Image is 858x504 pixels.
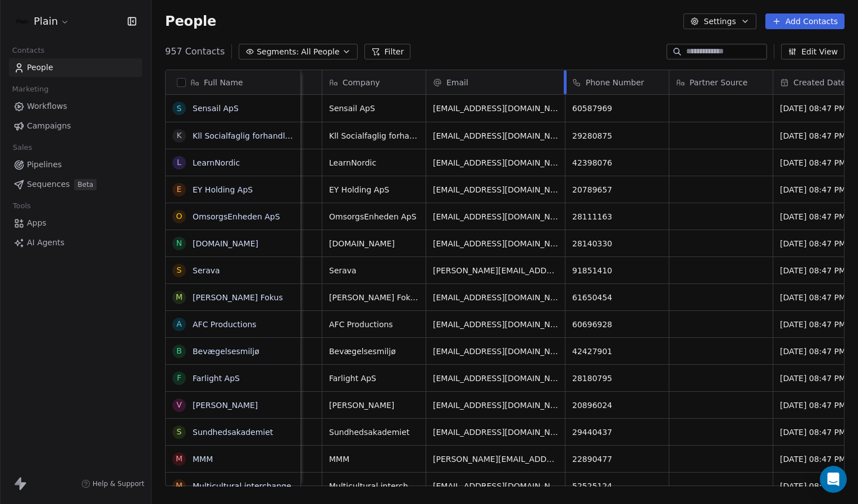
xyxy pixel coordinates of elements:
span: MMM [329,453,419,465]
span: [PERSON_NAME][EMAIL_ADDRESS][DOMAIN_NAME] [433,265,558,276]
div: K [176,130,181,141]
span: Full Name [204,77,243,88]
span: EY Holding ApS [329,184,419,195]
span: AI Agents [27,237,65,249]
a: AI Agents [9,233,142,252]
span: 28180795 [572,373,662,384]
span: Farlight ApS [329,373,419,384]
div: Company [322,70,426,94]
a: OmsorgsEnheden ApS [193,212,280,221]
span: [EMAIL_ADDRESS][DOMAIN_NAME] [433,103,558,114]
div: Email [426,70,565,94]
span: Kll Socialfaglig forhandling [329,130,419,141]
a: LearnNordic [193,158,240,167]
div: Full Name [166,70,300,94]
span: [EMAIL_ADDRESS][DOMAIN_NAME] [433,157,558,168]
span: Segments: [257,46,299,58]
span: Serava [329,265,419,276]
span: Bevægelsesmiljø [329,346,419,357]
span: Marketing [7,81,53,98]
span: Partner Source [690,77,747,88]
span: [DOMAIN_NAME] [329,238,419,249]
div: M [176,480,182,492]
span: Company [343,77,380,88]
a: Kll Socialfaglig forhandling [193,131,297,140]
a: Bevægelsesmiljø [193,347,259,356]
span: Phone Number [586,77,644,88]
span: 29280875 [572,130,662,141]
span: Multicultural interchange [329,480,419,492]
span: [EMAIL_ADDRESS][DOMAIN_NAME] [433,346,558,357]
button: Settings [683,13,756,29]
span: 42398076 [572,157,662,168]
span: [EMAIL_ADDRESS][DOMAIN_NAME] [433,292,558,303]
img: Plain-Logo-Tile.png [16,15,29,28]
span: Sales [8,139,37,156]
a: Farlight ApS [193,374,240,383]
div: O [176,210,182,222]
div: L [177,157,181,168]
div: V [176,399,182,411]
a: Workflows [9,97,142,116]
span: Sundhedsakademiet [329,427,419,438]
a: AFC Productions [193,320,257,329]
a: Pipelines [9,155,142,174]
span: LearnNordic [329,157,419,168]
span: Contacts [7,42,49,59]
span: [EMAIL_ADDRESS][DOMAIN_NAME] [433,480,558,492]
a: [DOMAIN_NAME] [193,239,258,248]
a: Campaigns [9,117,142,135]
button: Plain [13,12,72,31]
span: 91851410 [572,265,662,276]
a: Apps [9,214,142,232]
span: All People [301,46,339,58]
a: [PERSON_NAME] [193,401,258,410]
div: M [176,453,182,465]
span: Beta [74,179,97,190]
div: Partner Source [669,70,773,94]
button: Add Contacts [765,13,845,29]
span: People [27,62,53,74]
span: AFC Productions [329,319,419,330]
a: Sundhedsakademiet [193,428,273,437]
div: N [176,237,182,249]
span: 28140330 [572,238,662,249]
span: Created Date [793,77,846,88]
span: Email [446,77,468,88]
div: grid [166,95,301,487]
span: [EMAIL_ADDRESS][DOMAIN_NAME] [433,427,558,438]
a: MMM [193,455,213,464]
div: A [176,318,182,330]
span: [PERSON_NAME] [329,400,419,411]
div: S [177,264,182,276]
span: [EMAIL_ADDRESS][DOMAIN_NAME] [433,373,558,384]
div: S [177,426,182,438]
span: [EMAIL_ADDRESS][DOMAIN_NAME] [433,400,558,411]
a: Sensail ApS [193,104,239,113]
a: SequencesBeta [9,175,142,194]
span: 28111163 [572,211,662,222]
span: 52525124 [572,480,662,492]
span: People [165,13,216,30]
span: 957 Contacts [165,45,225,58]
span: Campaigns [27,120,71,132]
span: Plain [34,14,58,29]
span: OmsorgsEnheden ApS [329,211,419,222]
span: [EMAIL_ADDRESS][DOMAIN_NAME] [433,184,558,195]
span: 20789657 [572,184,662,195]
span: Pipelines [27,159,62,171]
div: F [177,372,181,384]
a: EY Holding ApS [193,185,253,194]
span: Sequences [27,178,70,190]
span: 61650454 [572,292,662,303]
div: Open Intercom Messenger [820,466,847,493]
span: [EMAIL_ADDRESS][DOMAIN_NAME] [433,238,558,249]
div: B [176,345,182,357]
a: Multicultural interchange [193,482,291,491]
span: 60587969 [572,103,662,114]
div: S [177,103,182,114]
span: 42427901 [572,346,662,357]
span: Help & Support [93,479,144,488]
span: [EMAIL_ADDRESS][DOMAIN_NAME] [433,130,558,141]
span: 22890477 [572,453,662,465]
